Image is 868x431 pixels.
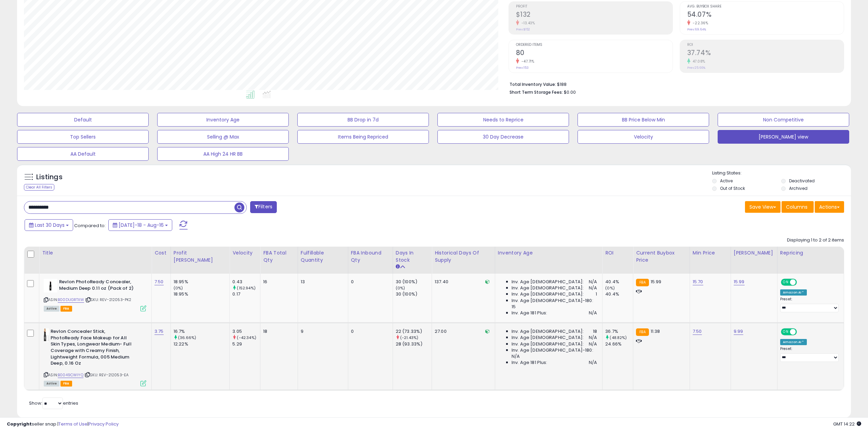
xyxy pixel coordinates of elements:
[512,279,584,285] span: Inv. Age [DEMOGRAPHIC_DATA]:
[237,285,255,291] small: (152.94%)
[174,279,229,285] div: 18.95%
[636,279,649,286] small: FBA
[636,328,649,336] small: FBA
[58,297,84,303] a: B00DUGRTXW
[232,328,260,335] div: 3.05
[250,201,277,213] button: Filters
[435,249,492,264] div: Historical Days Of Supply
[297,130,429,144] button: Items Being Repriced
[516,11,673,20] h2: $132
[786,204,808,210] span: Columns
[174,328,229,335] div: 16.7%
[605,328,633,335] div: 36.7%
[174,249,227,264] div: Profit [PERSON_NAME]
[178,335,196,340] small: (36.66%)
[780,347,839,362] div: Preset:
[589,310,597,316] span: N/A
[687,43,844,47] span: ROI
[789,185,808,191] label: Archived
[435,279,490,285] div: 137.40
[687,27,706,31] small: Prev: 69.64%
[301,328,343,335] div: 9
[42,249,149,257] div: Title
[734,278,745,285] a: 15.99
[35,222,65,228] span: Last 30 Days
[516,66,529,70] small: Prev: 153
[651,278,662,285] span: 15.99
[578,113,709,127] button: BB Price Below Min
[687,66,705,70] small: Prev: 25.66%
[232,341,260,347] div: 5.29
[589,279,597,285] span: N/A
[437,113,569,127] button: Needs to Reprice
[589,360,597,366] span: N/A
[605,249,630,257] div: ROI
[734,328,743,335] a: 9.99
[512,285,584,291] span: Inv. Age [DEMOGRAPHIC_DATA]:
[351,249,390,264] div: FBA inbound Qty
[782,201,814,213] button: Columns
[396,341,432,347] div: 28 (93.33%)
[745,201,781,213] button: Save View
[174,341,229,347] div: 12.22%
[516,27,530,31] small: Prev: $152
[605,291,633,297] div: 40.4%
[780,339,807,345] div: Amazon AI *
[44,279,57,292] img: 313uN7ces8L._SL40_.jpg
[605,285,615,291] small: (0%)
[782,279,790,285] span: ON
[396,285,405,291] small: (0%)
[157,130,289,144] button: Selling @ Max
[232,279,260,285] div: 0.43
[24,184,54,191] div: Clear All Filters
[157,147,289,161] button: AA High 24 HR BB
[605,279,633,285] div: 40.4%
[687,5,844,9] span: Avg. Buybox Share
[690,59,705,64] small: 47.08%
[237,335,256,340] small: (-42.34%)
[789,178,815,184] label: Deactivated
[60,381,72,387] span: FBA
[589,285,597,291] span: N/A
[605,341,633,347] div: 24.66%
[154,328,164,335] a: 3.75
[796,329,807,335] span: OFF
[519,59,534,64] small: -47.71%
[780,289,807,296] div: Amazon AI *
[263,328,292,335] div: 18
[782,329,790,335] span: ON
[7,421,32,427] strong: Copyright
[44,328,49,342] img: 31gJH2lcS5L._SL40_.jpg
[400,335,418,340] small: (-21.43%)
[351,279,388,285] div: 0
[589,335,597,341] span: N/A
[512,328,584,335] span: Inv. Age [DEMOGRAPHIC_DATA]:
[687,49,844,58] h2: 37.74%
[59,279,142,293] b: Revlon PhotoReady Concealer, Medium Deep 0.11 oz (Pack of 2)
[651,328,660,335] span: 11.38
[687,11,844,20] h2: 54.07%
[512,335,584,341] span: Inv. Age [DEMOGRAPHIC_DATA]:
[301,279,343,285] div: 13
[351,328,388,335] div: 0
[833,421,861,427] span: 2025-09-16 14:22 GMT
[44,381,59,387] span: All listings currently available for purchase on Amazon
[512,360,547,366] span: Inv. Age 181 Plus:
[396,249,429,264] div: Days In Stock
[51,328,134,368] b: Revlon Concealer Stick, PhotoReady Face Makeup for All Skin Types, Longwear Medium- Full Coverage...
[85,297,132,302] span: | SKU: REV-212053-PK2
[119,222,164,228] span: [DATE]-18 - Aug-16
[396,279,432,285] div: 30 (100%)
[512,291,584,297] span: Inv. Age [DEMOGRAPHIC_DATA]:
[512,304,516,310] span: 15
[17,147,149,161] button: AA Default
[690,21,708,26] small: -22.36%
[44,306,59,312] span: All listings currently available for purchase on Amazon
[720,178,733,184] label: Active
[718,130,849,144] button: [PERSON_NAME] view
[718,113,849,127] button: Non Competitive
[780,297,839,312] div: Preset:
[510,89,563,95] b: Short Term Storage Fees:
[232,249,257,257] div: Velocity
[636,249,687,264] div: Current Buybox Price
